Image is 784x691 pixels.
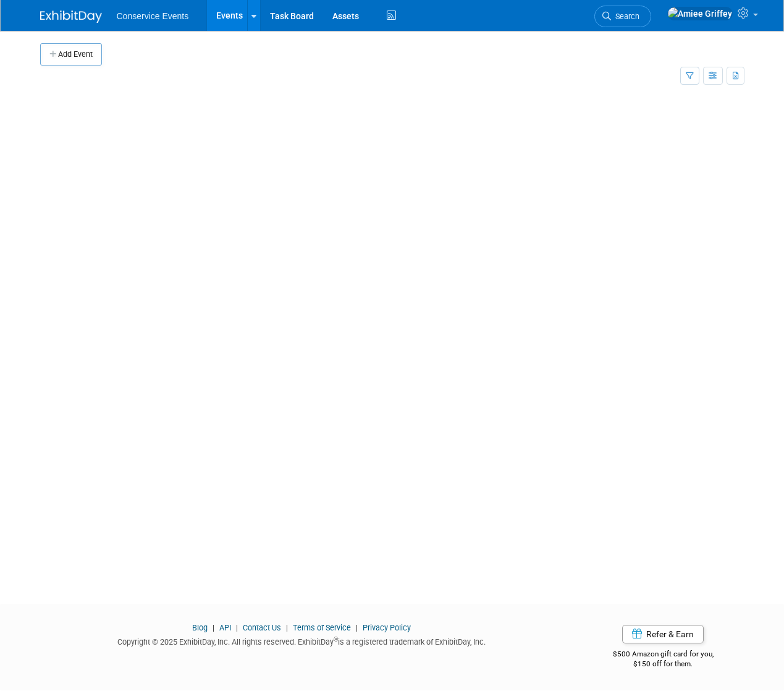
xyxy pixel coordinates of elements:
span: Conservice Events [117,11,189,21]
sup: ® [334,636,338,643]
a: Terms of Service [293,623,351,632]
a: Refer & Earn [622,625,704,643]
span: | [209,623,217,632]
span: | [283,623,291,632]
div: $150 off for them. [582,659,744,669]
button: Add Event [40,43,102,66]
span: | [353,623,361,632]
a: Privacy Policy [363,623,411,632]
div: Copyright © 2025 ExhibitDay, Inc. All rights reserved. ExhibitDay is a registered trademark of Ex... [40,634,564,648]
div: $500 Amazon gift card for you, [582,641,744,669]
img: ExhibitDay [40,11,102,23]
img: Amiee Griffey [667,7,733,20]
a: Blog [192,623,208,632]
span: Search [611,12,639,21]
a: Contact Us [243,623,281,632]
a: Search [594,6,651,27]
span: | [233,623,241,632]
a: API [219,623,231,632]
